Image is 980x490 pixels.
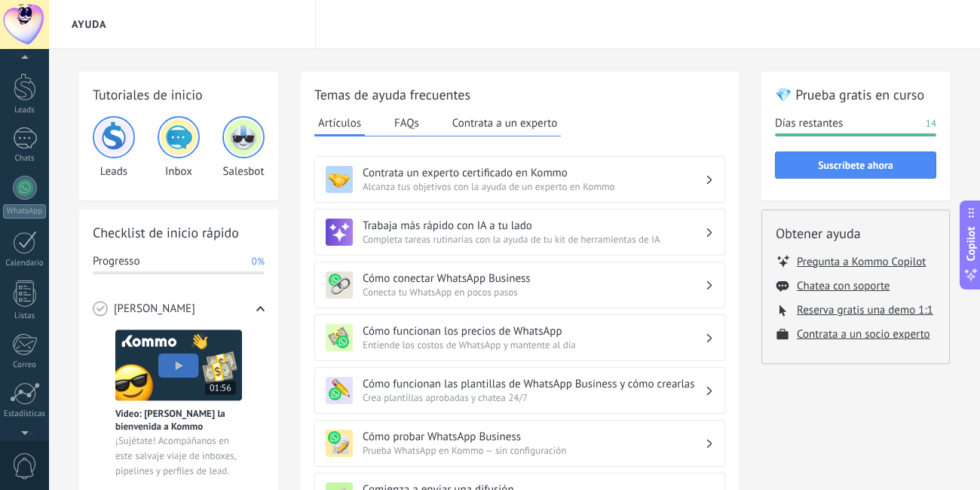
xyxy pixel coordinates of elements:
button: FAQs [390,112,423,134]
span: 0% [252,254,265,269]
span: Suscríbete ahora [818,160,893,170]
h2: 💎 Prueba gratis en curso [775,85,936,104]
h2: Obtener ayuda [776,224,936,243]
button: Suscríbete ahora [775,152,936,179]
span: Copilot [963,227,978,262]
span: Alcanza tus objetivos con la ayuda de un experto en Kommo [363,180,705,193]
h3: Cómo funcionan las plantillas de WhatsApp Business y cómo crearlas [363,377,705,391]
span: Días restantes [775,116,843,131]
div: Chats [3,154,47,164]
span: 14 [926,116,936,131]
h3: Cómo probar WhatsApp Business [363,430,705,444]
div: Calendario [3,259,47,268]
span: Vídeo: [PERSON_NAME] la bienvenida a Kommo [115,407,242,433]
div: WhatsApp [3,204,46,219]
h3: Trabaja más rápido con IA a tu lado [363,219,705,233]
div: Leads [93,116,135,179]
button: Chatea con soporte [797,279,890,293]
span: [PERSON_NAME] [114,302,195,317]
span: Completa tareas rutinarias con la ayuda de tu kit de herramientas de IA [363,233,705,246]
span: Prueba WhatsApp en Kommo — sin configuración [363,444,705,457]
h3: Contrata un experto certificado en Kommo [363,166,705,180]
div: Correo [3,360,47,370]
button: Artículos [314,112,365,136]
div: Leads [3,106,47,115]
span: Crea plantillas aprobadas y chatea 24/7 [363,391,705,404]
span: Progresso [93,254,139,269]
button: Pregunta a Kommo Copilot [797,254,926,269]
button: Reserva gratis una demo 1:1 [797,303,933,317]
span: Entiende los costos de WhatsApp y mantente al día [363,338,705,351]
div: Inbox [158,116,200,179]
div: Listas [3,311,47,321]
span: ¡Sujétate! Acompáñanos en este salvaje viaje de inboxes, pipelines y perfiles de lead. [115,433,242,479]
span: Conecta tu WhatsApp en pocos pasos [363,286,705,299]
button: Contrata a un experto [449,112,561,134]
div: Salesbot [222,116,265,179]
h2: Checklist de inicio rápido [93,223,265,242]
h2: Temas de ayuda frecuentes [314,85,725,104]
h2: Tutoriales de inicio [93,85,265,104]
button: Contrata a un socio experto [797,327,930,341]
h3: Cómo conectar WhatsApp Business [363,271,705,286]
img: Meet video [115,329,242,401]
h3: Cómo funcionan los precios de WhatsApp [363,324,705,338]
div: Estadísticas [3,409,47,419]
